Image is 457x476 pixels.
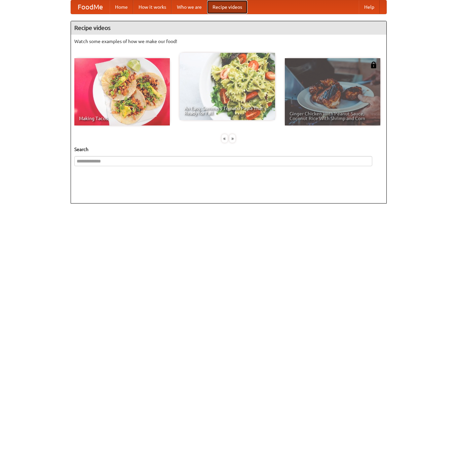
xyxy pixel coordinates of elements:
a: An Easy, Summery Tomato Pasta That's Ready for Fall [180,53,275,120]
span: Making Tacos [79,116,165,121]
a: Help [359,0,380,14]
a: How it works [133,0,172,14]
span: An Easy, Summery Tomato Pasta That's Ready for Fall [184,106,270,115]
div: » [229,134,235,143]
a: Who we are [172,0,207,14]
h4: Recipe videos [71,21,386,35]
a: Recipe videos [207,0,247,14]
h5: Search [74,146,383,153]
div: « [222,134,228,143]
img: 483408.png [370,62,377,68]
p: Watch some examples of how we make our food! [74,38,383,45]
a: Making Tacos [74,58,170,125]
a: FoodMe [71,0,110,14]
a: Home [110,0,133,14]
